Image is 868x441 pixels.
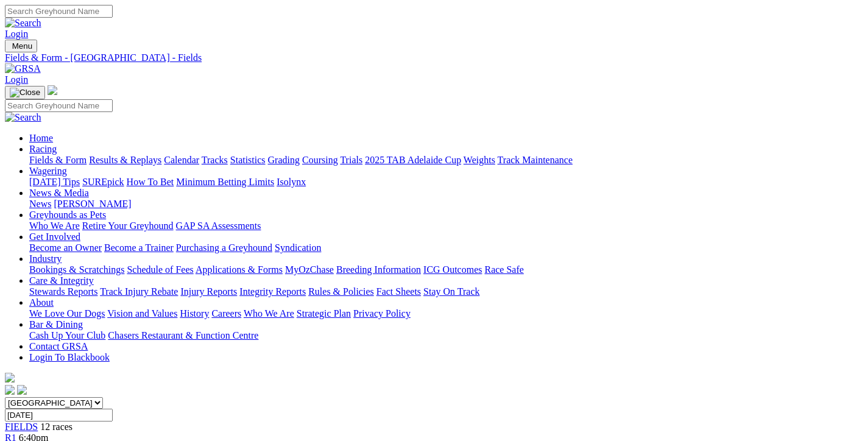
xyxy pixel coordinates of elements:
[29,264,124,275] a: Bookings & Scratchings
[29,286,97,297] a: Stewards Reports
[484,264,523,275] a: Race Safe
[5,422,38,432] a: FIELDS
[5,63,41,74] img: GRSA
[29,297,54,308] a: About
[29,330,863,341] div: Bar & Dining
[10,88,40,97] img: Close
[498,155,573,165] a: Track Maintenance
[244,308,294,319] a: Who We Are
[180,308,209,319] a: History
[29,319,83,330] a: Bar & Dining
[353,308,411,319] a: Privacy Policy
[5,5,113,18] input: Search
[5,373,15,383] img: logo-grsa-white.png
[29,231,80,242] a: Get Involved
[89,155,161,165] a: Results & Replays
[29,264,863,275] div: Industry
[176,220,261,231] a: GAP SA Assessments
[5,74,28,85] a: Login
[308,286,374,297] a: Rules & Policies
[29,242,102,253] a: Become an Owner
[376,286,421,297] a: Fact Sheets
[108,330,258,340] a: Chasers Restaurant & Function Centre
[48,85,57,95] img: logo-grsa-white.png
[29,199,51,209] a: News
[464,155,495,165] a: Weights
[40,422,72,432] span: 12 races
[277,177,306,187] a: Isolynx
[29,188,89,198] a: News & Media
[423,286,479,297] a: Stay On Track
[29,220,863,231] div: Greyhounds as Pets
[29,177,80,187] a: [DATE] Tips
[196,264,283,275] a: Applications & Forms
[5,86,45,99] button: Toggle navigation
[29,275,94,286] a: Care & Integrity
[29,133,53,143] a: Home
[5,29,28,39] a: Login
[211,308,241,319] a: Careers
[340,155,362,165] a: Trials
[17,385,27,395] img: twitter.svg
[104,242,174,253] a: Become a Trainer
[29,308,105,319] a: We Love Our Dogs
[100,286,178,297] a: Track Injury Rebate
[29,166,67,176] a: Wagering
[29,177,863,188] div: Wagering
[5,385,15,395] img: facebook.svg
[423,264,482,275] a: ICG Outcomes
[5,40,37,52] button: Toggle navigation
[54,199,131,209] a: [PERSON_NAME]
[12,41,32,51] span: Menu
[82,220,174,231] a: Retire Your Greyhound
[127,177,174,187] a: How To Bet
[29,199,863,210] div: News & Media
[29,155,86,165] a: Fields & Form
[336,264,421,275] a: Breeding Information
[29,330,105,340] a: Cash Up Your Club
[268,155,300,165] a: Grading
[5,409,113,422] input: Select date
[297,308,351,319] a: Strategic Plan
[176,177,274,187] a: Minimum Betting Limits
[5,99,113,112] input: Search
[5,112,41,123] img: Search
[164,155,199,165] a: Calendar
[365,155,461,165] a: 2025 TAB Adelaide Cup
[82,177,124,187] a: SUREpick
[285,264,334,275] a: MyOzChase
[29,286,863,297] div: Care & Integrity
[127,264,193,275] a: Schedule of Fees
[239,286,306,297] a: Integrity Reports
[5,18,41,29] img: Search
[230,155,266,165] a: Statistics
[29,220,80,231] a: Who We Are
[29,210,106,220] a: Greyhounds as Pets
[176,242,272,253] a: Purchasing a Greyhound
[29,253,62,264] a: Industry
[29,341,88,351] a: Contact GRSA
[29,308,863,319] div: About
[180,286,237,297] a: Injury Reports
[29,352,110,362] a: Login To Blackbook
[302,155,338,165] a: Coursing
[107,308,177,319] a: Vision and Values
[5,52,863,63] a: Fields & Form - [GEOGRAPHIC_DATA] - Fields
[202,155,228,165] a: Tracks
[275,242,321,253] a: Syndication
[29,144,57,154] a: Racing
[29,155,863,166] div: Racing
[29,242,863,253] div: Get Involved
